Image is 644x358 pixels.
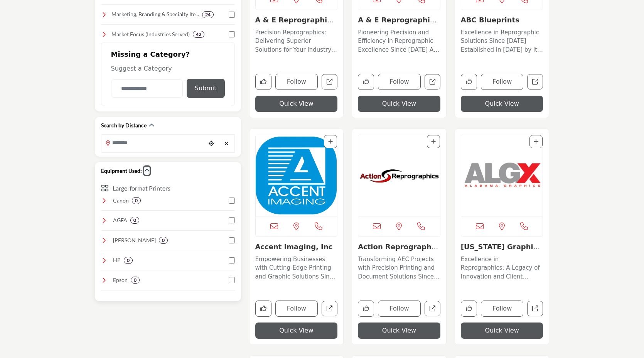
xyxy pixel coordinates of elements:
button: Like company [358,74,374,90]
button: Quick View [461,96,543,112]
a: Action Reprographics... [358,243,438,259]
button: Like company [255,74,271,90]
a: Add To List [328,138,333,145]
button: Follow [275,301,318,317]
button: Follow [275,74,318,90]
a: Pioneering Precision and Efficiency in Reprographic Excellence Since [DATE] As a longstanding lea... [358,26,440,54]
button: Follow [481,301,524,317]
img: Accent Imaging, Inc [256,135,337,216]
h3: Alabama Graphics & Engineering Supply, Inc. [461,243,543,251]
a: A & E Reprographics ... [255,16,335,32]
p: Pioneering Precision and Efficiency in Reprographic Excellence Since [DATE] As a longstanding lea... [358,28,440,54]
h3: KIP [113,236,156,244]
div: 0 Results For AGFA [130,217,139,224]
button: Submit [187,79,225,98]
button: Like company [255,301,271,317]
p: Empowering Businesses with Cutting-Edge Printing and Graphic Solutions Since [DATE] Founded in [D... [255,255,338,281]
input: Epson checkbox [229,277,235,283]
a: Accent Imaging, Inc [255,243,333,251]
p: Precision Reprographics: Delivering Superior Solutions for Your Industry Needs Located in [GEOGRA... [255,28,338,54]
h3: Epson [113,276,128,284]
a: Open Listing in new tab [256,135,337,216]
img: Action Reprographics [358,135,440,216]
h2: Search by Distance [101,122,147,129]
button: Like company [461,301,477,317]
div: Choose your current location [206,135,217,152]
a: Open accent-imaging-inc in new tab [322,301,337,317]
a: Transforming AEC Projects with Precision Printing and Document Solutions Since [DATE]. Since [DAT... [358,253,440,281]
h2: Missing a Category? [111,50,225,64]
input: Category Name [111,79,183,98]
input: KIP checkbox [229,237,235,243]
div: 0 Results For Epson [131,277,140,284]
input: Search Location [101,135,206,150]
h3: Canon [113,197,129,204]
input: Canon checkbox [229,198,235,204]
p: Excellence in Reprographics: A Legacy of Innovation and Client Satisfaction Founded in [DATE], th... [461,255,543,281]
h3: ABC Blueprints [461,16,543,24]
b: 0 [162,238,165,243]
button: Large-format Printers [113,184,170,193]
h2: Equipment Used: [101,167,142,175]
div: 0 Results For KIP [159,237,168,244]
h4: Market Focus (Industries Served): Tailored solutions for industries like architecture, constructi... [111,30,190,38]
b: 0 [134,277,137,283]
div: Clear search location [221,135,233,152]
a: Open action-reprographics in new tab [425,301,440,317]
b: 42 [196,32,201,37]
button: Follow [378,74,421,90]
button: Follow [481,74,524,90]
button: Follow [378,301,421,317]
a: Open a-e-reprographics-inc-va in new tab [425,74,440,90]
input: Select Marketing, Branding & Specialty Items checkbox [229,12,235,18]
input: HP checkbox [229,257,235,263]
img: Alabama Graphics & Engineering Supply, Inc. [461,135,543,216]
h4: Marketing, Branding & Specialty Items: Design and creative services, marketing support, and speci... [111,10,199,18]
h3: AGFA [113,216,127,224]
a: Open a-e-reprographics-az in new tab [322,74,337,90]
p: Transforming AEC Projects with Precision Printing and Document Solutions Since [DATE]. Since [DAT... [358,255,440,281]
a: ABC Blueprints [461,16,519,24]
b: 0 [135,198,138,203]
button: Quick View [461,323,543,339]
div: 0 Results For HP [124,257,133,264]
a: [US_STATE] Graphics & E... [461,243,541,259]
div: 0 Results For Canon [132,197,141,204]
h3: HP [113,256,121,264]
span: Suggest a Category [111,65,172,72]
a: Open Listing in new tab [358,135,440,216]
a: A & E Reprographics,... [358,16,437,32]
h3: A & E Reprographics, Inc. VA [358,16,440,24]
h3: Accent Imaging, Inc [255,243,338,251]
a: Excellence in Reprographic Solutions Since [DATE] Established in [DATE] by its founder [PERSON_NA... [461,26,543,54]
div: 24 Results For Marketing, Branding & Specialty Items [202,11,214,18]
button: Like company [358,301,374,317]
a: Add To List [431,138,436,145]
b: 24 [205,12,211,17]
h3: A & E Reprographics - AZ [255,16,338,24]
button: Quick View [255,323,338,339]
button: Like company [461,74,477,90]
a: Open Listing in new tab [461,135,543,216]
a: Empowering Businesses with Cutting-Edge Printing and Graphic Solutions Since [DATE] Founded in [D... [255,253,338,281]
p: Excellence in Reprographic Solutions Since [DATE] Established in [DATE] by its founder [PERSON_NA... [461,28,543,54]
a: Add To List [534,138,538,145]
b: 0 [127,258,130,263]
b: 0 [133,218,136,223]
div: 42 Results For Market Focus (Industries Served) [193,31,204,38]
a: Excellence in Reprographics: A Legacy of Innovation and Client Satisfaction Founded in [DATE], th... [461,253,543,281]
a: Open abc-blueprints in new tab [527,74,543,90]
input: AGFA checkbox [229,217,235,223]
button: Quick View [358,323,440,339]
button: Quick View [358,96,440,112]
input: Select Market Focus (Industries Served) checkbox [229,31,235,37]
a: Precision Reprographics: Delivering Superior Solutions for Your Industry Needs Located in [GEOGRA... [255,26,338,54]
h3: Action Reprographics [358,243,440,251]
a: Open alabama-graphics-engineering-supply-inc in new tab [527,301,543,317]
button: Quick View [255,96,338,112]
